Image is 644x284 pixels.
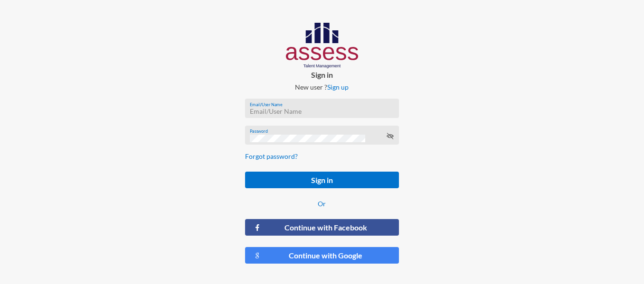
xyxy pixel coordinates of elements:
img: AssessLogoo.svg [286,23,359,68]
input: Email/User Name [250,108,394,115]
button: Sign in [245,172,399,188]
p: Sign in [237,70,407,79]
button: Continue with Facebook [245,219,399,236]
a: Sign up [327,83,349,91]
button: Continue with Google [245,247,399,264]
p: Or [245,200,399,208]
a: Forgot password? [245,152,298,160]
p: New user ? [237,83,407,91]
